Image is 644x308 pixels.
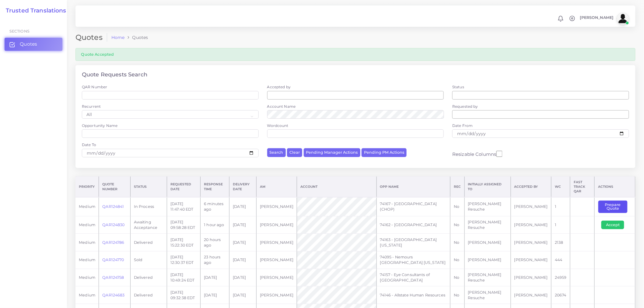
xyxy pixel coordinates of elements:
td: [PERSON_NAME] [257,286,297,304]
td: Awaiting Acceptance [130,216,167,234]
td: [DATE] 09:32:38 EDT [167,286,201,304]
span: medium [79,240,95,245]
label: Requested by [452,104,478,109]
td: [DATE] [201,269,229,286]
td: [DATE] 09:58:28 EDT [167,216,201,234]
th: AM [257,177,297,197]
td: [PERSON_NAME] [257,197,297,216]
td: [DATE] [229,251,257,269]
td: 74146 - Allstate Human Resources [376,286,450,304]
td: 1 [551,216,570,234]
td: [PERSON_NAME] [464,251,511,269]
td: [PERSON_NAME] [464,234,511,251]
td: 74157 - Eye Consultants of [GEOGRAPHIC_DATA] [376,269,450,286]
h2: Trusted Translations [2,7,66,14]
td: [PERSON_NAME] [257,234,297,251]
td: [DATE] [229,286,257,304]
label: Date To [82,142,96,147]
td: [PERSON_NAME] Resuche [464,197,511,216]
button: Accept [601,221,624,229]
label: Opportunity Name [82,123,117,128]
th: Quote Number [99,177,130,197]
td: 74167 - [GEOGRAPHIC_DATA] (CHOP) [376,197,450,216]
th: Initially Assigned to [464,177,511,197]
td: No [450,269,464,286]
a: Accept [601,222,628,227]
td: [PERSON_NAME] [257,251,297,269]
label: Date From [452,123,473,128]
th: Delivery Date [229,177,257,197]
h4: Quote Requests Search [82,72,147,78]
th: Response Time [201,177,229,197]
span: Quotes [20,41,37,47]
td: [PERSON_NAME] [511,216,551,234]
span: medium [79,222,95,227]
label: Resizable Columns [452,150,502,158]
th: Actions [595,177,635,197]
button: Pending Manager Actions [304,148,360,157]
td: [PERSON_NAME] Resuche [464,286,511,304]
td: 74162 - [GEOGRAPHIC_DATA] [376,216,450,234]
td: 444 [551,251,570,269]
td: [DATE] [229,269,257,286]
label: Recurrent [82,104,101,109]
a: Home [111,34,125,40]
td: 24959 [551,269,570,286]
th: Status [130,177,167,197]
td: [PERSON_NAME] Resuche [464,269,511,286]
label: Status [452,84,464,89]
td: [PERSON_NAME] [511,286,551,304]
li: Quotes [124,34,148,40]
label: Wordcount [267,123,289,128]
a: [PERSON_NAME]avatar [577,12,631,25]
td: [PERSON_NAME] [511,269,551,286]
label: QAR Number [82,84,107,89]
th: Fast Track QAR [570,177,595,197]
td: No [450,286,464,304]
td: [DATE] [229,216,257,234]
td: 23 hours ago [201,251,229,269]
td: No [450,197,464,216]
td: 6 minutes ago [201,197,229,216]
th: Accepted by [511,177,551,197]
td: [DATE] 10:49:24 EDT [167,269,201,286]
td: 74095 - Nemours [GEOGRAPHIC_DATA] [US_STATE] [376,251,450,269]
td: [PERSON_NAME] [511,197,551,216]
td: [PERSON_NAME] Resuche [464,216,511,234]
td: No [450,234,464,251]
button: Search [267,148,286,157]
td: [DATE] [229,234,257,251]
td: Delivered [130,286,167,304]
img: avatar [617,12,629,25]
a: QAR124683 [102,293,124,297]
td: [DATE] [229,197,257,216]
span: medium [79,204,95,209]
label: Accepted by [267,84,291,89]
a: QAR124830 [102,222,124,227]
a: QAR124786 [102,240,124,245]
th: Requested Date [167,177,201,197]
h2: Quotes [75,33,107,42]
td: 20674 [551,286,570,304]
td: [DATE] 12:30:37 EDT [167,251,201,269]
a: Quotes [5,38,62,51]
span: [PERSON_NAME] [580,16,614,20]
button: Clear [287,148,302,157]
td: 1 hour ago [201,216,229,234]
div: Quote Accepted [75,48,635,61]
td: 20 hours ago [201,234,229,251]
th: REC [450,177,464,197]
td: [PERSON_NAME] [511,234,551,251]
td: [DATE] [201,286,229,304]
td: 74163 - [GEOGRAPHIC_DATA] [US_STATE] [376,234,450,251]
th: Opp Name [376,177,450,197]
td: 1 [551,197,570,216]
a: Prepare Quote [598,204,632,209]
td: Sold [130,251,167,269]
input: Resizable Columns [496,150,502,158]
button: Pending PM Actions [362,148,407,157]
span: medium [79,257,95,262]
span: Sections [9,29,30,33]
th: Priority [75,177,99,197]
a: QAR124841 [102,204,124,209]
